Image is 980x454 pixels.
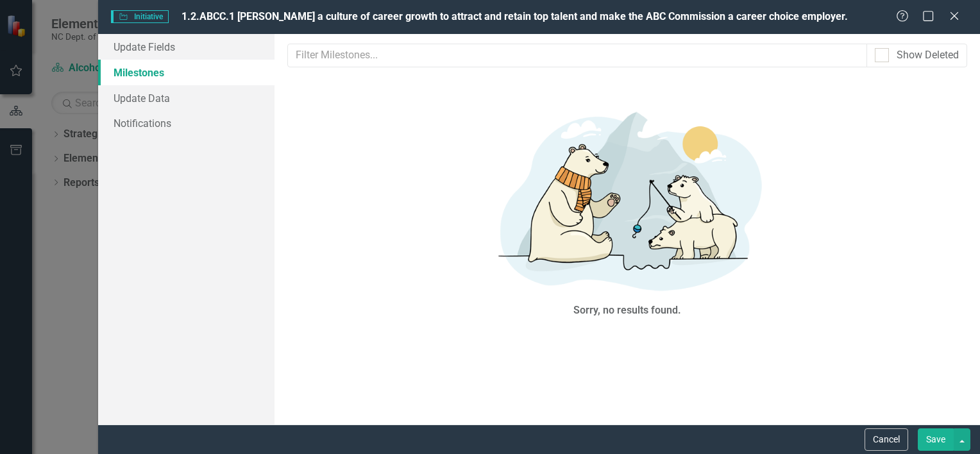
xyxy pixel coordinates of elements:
[98,110,275,136] a: Notifications
[918,428,954,451] button: Save
[182,10,848,22] span: 1.2.ABCC.1 [PERSON_NAME] a culture of career growth to attract and retain top talent and make the...
[897,48,959,63] div: Show Deleted
[111,10,169,23] span: Initiative
[865,428,908,451] button: Cancel
[98,60,275,85] a: Milestones
[98,34,275,60] a: Update Fields
[98,85,275,111] a: Update Data
[573,303,681,318] div: Sorry, no results found.
[435,98,820,300] img: No results found
[287,44,867,67] input: Filter Milestones...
